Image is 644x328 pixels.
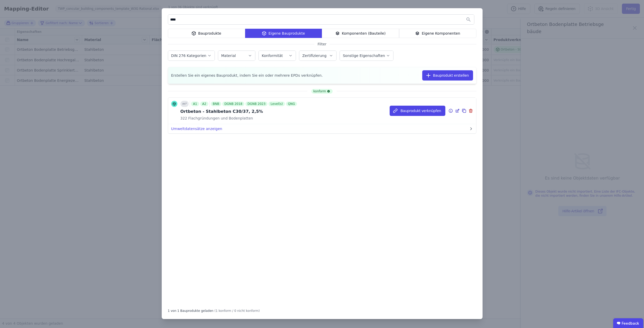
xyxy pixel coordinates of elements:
[262,54,284,58] label: Konformität
[399,29,476,38] div: Eigene Komponenten
[311,89,333,94] div: konform
[191,102,199,106] div: A1
[340,51,393,61] button: Sonstige Eigenschaften
[168,307,214,313] div: 1 von 1 Bauprodukte geladen
[211,102,221,106] div: BNB
[390,106,445,116] button: Bauprodukt verknüpfen
[322,29,399,38] div: Komponenten (Bauteile)
[268,102,285,106] div: Level(s)
[422,70,473,81] button: Bauprodukt erstellen
[168,51,215,61] button: DIN 276 Kategorien
[180,108,298,115] div: Ortbeton - Stahlbeton C30/37, 2,5%
[259,51,296,61] button: Konformität
[180,116,187,121] span: 322
[302,54,328,58] label: Zertifizierung
[168,29,245,38] div: Bauprodukte
[180,101,189,107] div: m³
[221,54,237,58] label: Material
[245,102,267,106] div: DGNB 2023
[222,102,244,106] div: DGNB 2018
[343,54,386,58] label: Sonstige Eigenschaften
[314,42,330,47] span: Filter
[218,51,255,61] button: Material
[214,307,260,313] div: (1 konform / 0 nicht konform)
[187,116,253,121] span: Flachgründungen und Bodenplatten
[171,54,207,58] label: DIN 276 Kategorien
[245,29,322,38] div: Eigene Bauprodukte
[286,102,297,106] div: QNG
[168,124,476,133] button: Umweltdatensätze anzeigen
[200,102,208,106] div: A2
[171,73,323,78] span: Erstellen Sie ein eigenes Bauprodukt, indem Sie ein oder mehrere EPDs verknüpfen.
[299,51,336,61] button: Zertifizierung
